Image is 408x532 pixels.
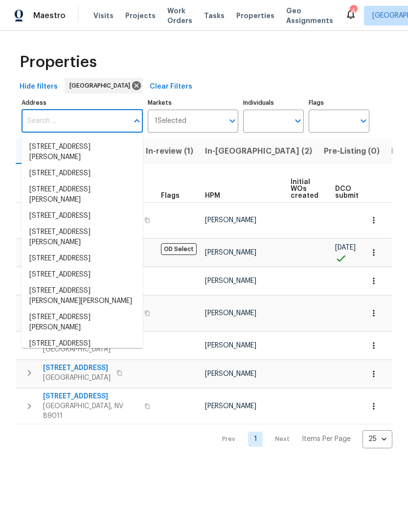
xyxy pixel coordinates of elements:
[22,283,143,309] li: [STREET_ADDRESS][PERSON_NAME][PERSON_NAME]
[148,100,239,106] label: Markets
[357,114,370,128] button: Open
[302,434,351,444] p: Items Per Page
[226,114,239,128] button: Open
[43,373,111,383] span: [GEOGRAPHIC_DATA]
[22,110,128,133] input: Search ...
[291,114,305,128] button: Open
[22,139,143,165] li: [STREET_ADDRESS][PERSON_NAME]
[22,251,143,267] li: [STREET_ADDRESS]
[350,6,357,16] div: 4
[161,243,197,255] span: OD Select
[205,144,312,158] span: In-[GEOGRAPHIC_DATA] (2)
[291,179,318,199] span: Initial WOs created
[22,267,143,283] li: [STREET_ADDRESS]
[161,192,180,199] span: Flags
[150,81,192,93] span: Clear Filters
[205,310,256,317] span: [PERSON_NAME]
[335,244,356,251] span: [DATE]
[205,370,256,377] span: [PERSON_NAME]
[205,249,256,256] span: [PERSON_NAME]
[205,278,256,284] span: [PERSON_NAME]
[22,100,143,106] label: Address
[22,224,143,251] li: [STREET_ADDRESS][PERSON_NAME]
[146,78,196,96] button: Clear Filters
[22,165,143,182] li: [STREET_ADDRESS]
[22,309,143,336] li: [STREET_ADDRESS][PERSON_NAME]
[16,78,62,96] button: Hide filters
[155,117,186,125] span: 1 Selected
[20,57,97,67] span: Properties
[65,78,143,93] div: [GEOGRAPHIC_DATA]
[125,11,156,21] span: Projects
[205,192,220,199] span: HPM
[22,208,143,224] li: [STREET_ADDRESS]
[69,81,134,91] span: [GEOGRAPHIC_DATA]
[22,336,143,352] li: [STREET_ADDRESS]
[213,430,392,448] nav: Pagination Navigation
[286,6,333,25] span: Geo Assignments
[363,426,392,452] div: 25
[335,185,370,199] span: DCO submitted
[205,403,256,410] span: [PERSON_NAME]
[20,81,58,93] span: Hide filters
[22,182,143,208] li: [STREET_ADDRESS][PERSON_NAME]
[43,392,138,401] span: [STREET_ADDRESS]
[248,432,263,447] a: Goto page 1
[167,6,192,25] span: Work Orders
[309,100,369,106] label: Flags
[243,100,304,106] label: Individuals
[205,217,256,224] span: [PERSON_NAME]
[204,12,225,19] span: Tasks
[43,401,138,421] span: [GEOGRAPHIC_DATA], NV 89011
[146,144,193,158] span: In-review (1)
[236,11,274,21] span: Properties
[205,342,256,349] span: [PERSON_NAME]
[43,363,111,373] span: [STREET_ADDRESS]
[33,11,66,21] span: Maestro
[324,144,380,158] span: Pre-Listing (0)
[93,11,113,21] span: Visits
[130,114,144,128] button: Close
